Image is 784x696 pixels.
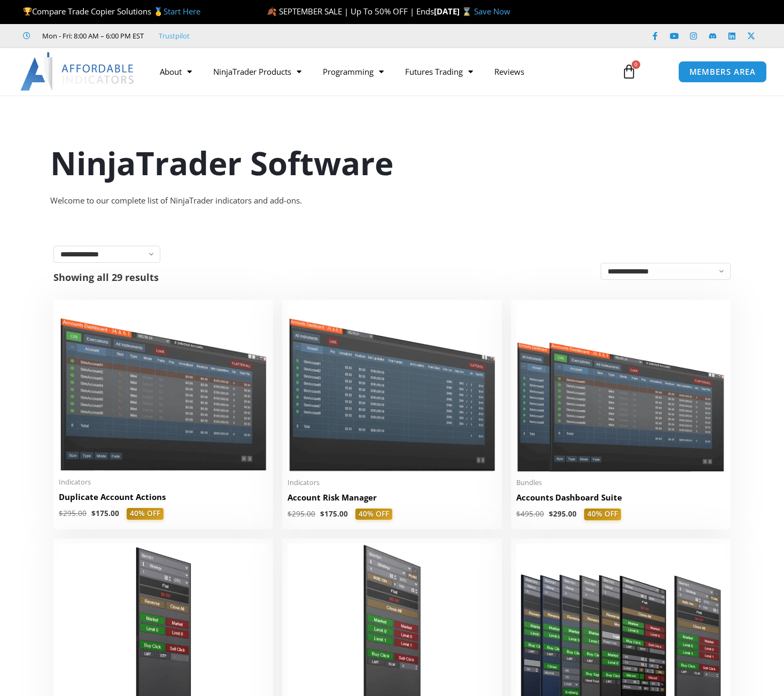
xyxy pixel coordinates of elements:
span: Compare Trade Copier Solutions 🥇 [23,6,200,17]
span: $ [91,509,96,518]
div: Welcome to our complete list of NinjaTrader indicators and add-ons. [50,193,734,208]
a: Reviews [484,59,535,84]
span: Indicators [59,478,268,487]
span: Mon - Fri: 8:00 AM – 6:00 PM EST [40,29,144,42]
a: Accounts Dashboard Suite [516,492,725,509]
img: Accounts Dashboard Suite [516,305,725,472]
bdi: 295.00 [549,509,577,519]
p: Showing all 29 results [53,272,159,282]
img: Duplicate Account Actions [59,305,268,471]
a: Duplicate Account Actions [59,491,268,508]
h2: Account Risk Manager [288,492,496,503]
bdi: 175.00 [320,509,348,519]
span: 0 [632,60,640,69]
img: 🏆 [24,7,32,15]
strong: [DATE] ⌛ [434,6,474,17]
bdi: 295.00 [288,509,315,519]
span: $ [320,509,324,519]
img: Account Risk Manager [288,305,496,471]
span: MEMBERS AREA [689,68,756,76]
span: $ [288,509,292,519]
span: 40% OFF [355,509,392,520]
bdi: 495.00 [516,509,544,519]
span: Indicators [288,478,496,487]
a: Start Here [164,6,200,17]
span: 40% OFF [584,509,621,520]
span: Bundles [516,478,725,487]
a: 0 [606,56,653,87]
span: $ [549,509,553,519]
span: $ [516,509,521,519]
a: NinjaTrader Products [203,59,312,84]
img: LogoAI | Affordable Indicators – NinjaTrader [20,52,135,91]
a: Trustpilot [159,29,190,42]
span: 🍂 SEPTEMBER SALE | Up To 50% OFF | Ends [267,6,434,17]
a: About [149,59,203,84]
a: MEMBERS AREA [678,61,767,83]
span: $ [59,509,63,518]
bdi: 175.00 [91,509,119,518]
select: Shop order [601,263,731,280]
h1: NinjaTrader Software [50,140,734,185]
h2: Accounts Dashboard Suite [516,492,725,503]
a: Account Risk Manager [288,492,496,509]
a: Futures Trading [394,59,484,84]
nav: Menu [149,59,612,84]
h2: Duplicate Account Actions [59,491,268,503]
a: Save Now [474,6,510,17]
bdi: 295.00 [59,509,87,518]
a: Programming [312,59,394,84]
span: 40% OFF [127,508,164,520]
